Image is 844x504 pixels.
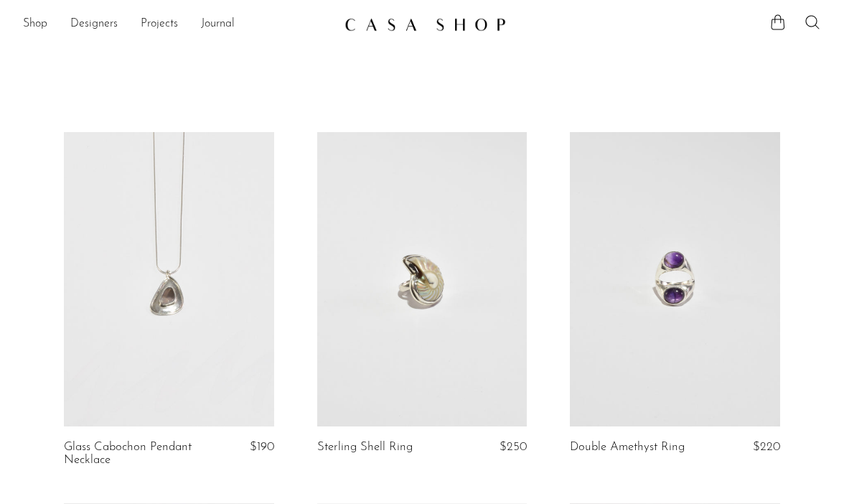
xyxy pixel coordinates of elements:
[317,441,413,454] a: Sterling Shell Ring
[23,12,333,37] ul: NEW HEADER MENU
[500,441,527,453] span: $250
[70,15,118,34] a: Designers
[753,441,780,453] span: $220
[141,15,178,34] a: Projects
[570,441,685,454] a: Double Amethyst Ring
[23,12,333,37] nav: Desktop navigation
[250,441,274,453] span: $190
[23,15,47,34] a: Shop
[201,15,235,34] a: Journal
[64,441,202,467] a: Glass Cabochon Pendant Necklace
